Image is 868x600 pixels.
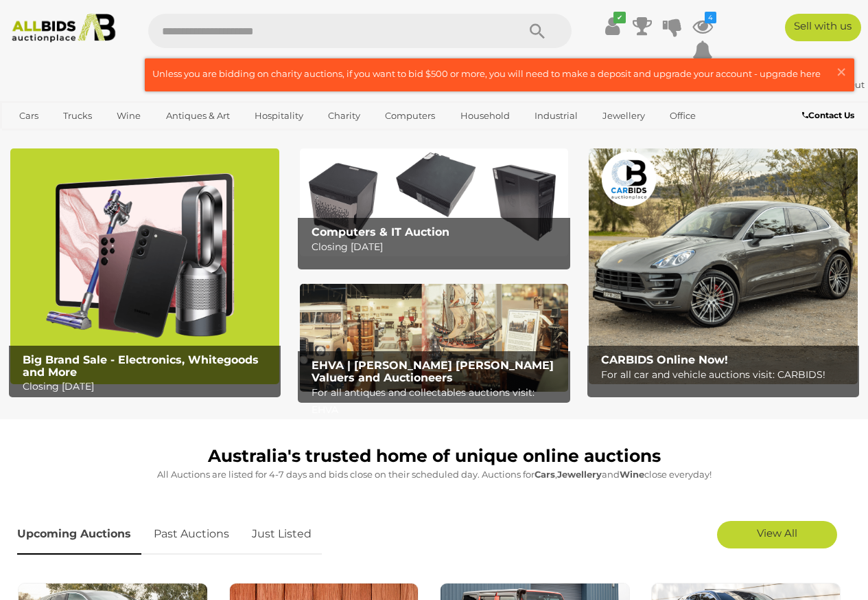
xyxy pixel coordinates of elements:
[312,384,563,419] p: For all antiques and collectables auctions visit: EHVA
[602,14,622,38] a: ✔
[717,521,837,548] a: View All
[620,469,644,480] strong: Wine
[757,526,797,540] span: View All
[601,353,728,366] b: CARBIDS Online Now!
[63,127,178,150] a: [GEOGRAPHIC_DATA]
[601,366,852,384] p: For all car and vehicle auctions visit: CARBIDS!
[246,104,312,127] a: Hospitality
[503,14,572,48] button: Search
[589,148,858,384] a: CARBIDS Online Now! CARBIDS Online Now! For all car and vehicle auctions visit: CARBIDS!
[300,148,569,256] a: Computers & IT Auction Computers & IT Auction Closing [DATE]
[312,359,554,384] b: EHVA | [PERSON_NAME] [PERSON_NAME] Valuers and Auctioneers
[10,127,56,150] a: Sports
[143,514,239,555] a: Past Auctions
[300,284,569,392] a: EHVA | Evans Hastings Valuers and Auctioneers EHVA | [PERSON_NAME] [PERSON_NAME] Valuers and Auct...
[242,514,322,555] a: Just Listed
[157,104,239,127] a: Antiques & Art
[376,104,444,127] a: Computers
[692,14,713,38] a: 4
[10,104,47,127] a: Cars
[10,148,279,384] img: Big Brand Sale - Electronics, Whitegoods and More
[23,378,274,395] p: Closing [DATE]
[312,225,449,238] b: Computers & IT Auction
[6,14,121,43] img: Allbids.com.au
[23,353,259,379] b: Big Brand Sale - Electronics, Whitegoods and More
[451,104,519,127] a: Household
[835,58,847,85] span: ×
[17,514,141,555] a: Upcoming Auctions
[802,110,854,120] b: Contact Us
[594,104,654,127] a: Jewellery
[300,284,569,392] img: EHVA | Evans Hastings Valuers and Auctioneers
[613,12,626,23] i: ✔
[661,104,705,127] a: Office
[802,108,858,123] a: Contact Us
[785,14,861,41] a: Sell with us
[54,104,101,127] a: Trucks
[557,469,602,480] strong: Jewellery
[705,12,716,23] i: 4
[535,469,555,480] strong: Cars
[108,104,150,127] a: Wine
[526,104,587,127] a: Industrial
[17,447,851,466] h1: Australia's trusted home of unique online auctions
[319,104,369,127] a: Charity
[312,238,563,256] p: Closing [DATE]
[300,148,569,256] img: Computers & IT Auction
[589,148,858,384] img: CARBIDS Online Now!
[10,148,279,384] a: Big Brand Sale - Electronics, Whitegoods and More Big Brand Sale - Electronics, Whitegoods and Mo...
[17,467,851,482] p: All Auctions are listed for 4-7 days and bids close on their scheduled day. Auctions for , and cl...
